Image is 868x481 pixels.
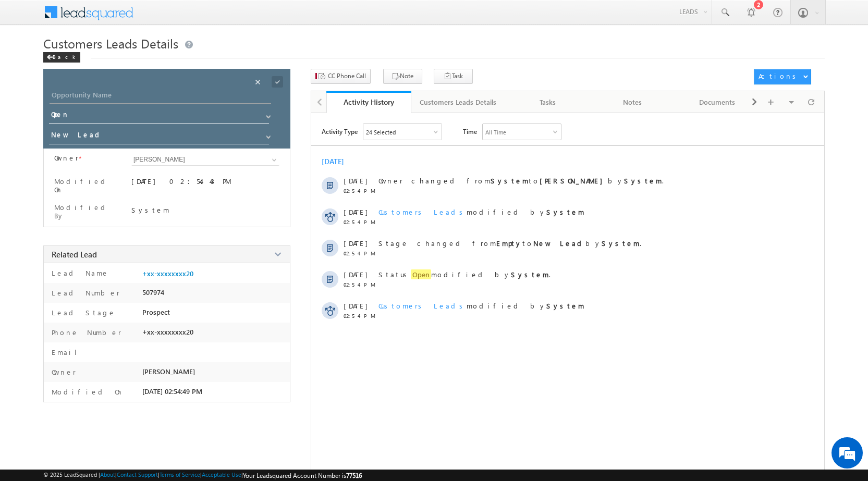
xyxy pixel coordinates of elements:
span: [DATE] [344,239,367,248]
span: Customers Leads Details [43,35,178,52]
label: Email [49,348,85,356]
span: [DATE] 02:54:49 PM [142,387,202,396]
span: Stage changed from to by . [378,239,641,248]
span: Activity Type [322,124,358,139]
strong: System [546,207,584,216]
a: Terms of Service [160,471,200,478]
span: [DATE] [344,301,367,310]
strong: System [546,301,584,310]
label: Owner [49,367,76,376]
span: Time [463,124,477,139]
a: Documents [675,91,760,113]
a: Acceptable Use [202,471,241,478]
input: Stage [49,128,269,144]
span: modified by [378,207,584,216]
strong: System [511,270,549,279]
span: [DATE] [344,207,367,216]
div: Notes [599,96,666,108]
button: CC Phone Call [311,69,371,84]
label: Modified By [54,203,118,220]
em: Start Chat [142,321,189,335]
a: +xx-xxxxxxxx20 [142,269,193,278]
span: 02:54 PM [344,281,375,288]
span: [DATE] [344,176,367,185]
a: Show All Items [266,155,279,165]
label: Owner [54,154,79,162]
label: Phone Number [49,328,121,337]
input: Type to Search [131,154,279,166]
strong: System [491,176,529,185]
span: +xx-xxxxxxxx20 [142,328,193,336]
div: Documents [683,96,751,108]
a: Notes [591,91,676,113]
img: d_60004797649_company_0_60004797649 [18,55,44,68]
label: Lead Stage [49,308,116,317]
label: Lead Name [49,268,109,277]
span: Open [411,269,431,279]
a: Contact Support [117,471,158,478]
div: [DATE] [322,156,356,166]
span: [DATE] [344,270,367,279]
span: Owner changed from to by . [378,176,664,185]
label: Modified On [49,387,124,396]
span: [PERSON_NAME] [142,367,195,376]
strong: System [602,239,640,248]
span: Status modified by . [378,269,551,279]
span: 02:54 PM [344,250,375,256]
div: All Time [485,129,506,135]
span: modified by [378,301,584,310]
div: System [131,205,279,214]
span: Customers Leads [378,207,467,216]
input: Opportunity Name Opportunity Name [50,89,271,104]
strong: System [624,176,662,185]
a: Show All Items [261,129,274,140]
div: Customers Leads Details [420,96,496,108]
a: Show All Items [261,109,274,119]
a: Customers Leads Details [411,91,506,113]
label: Lead Number [49,288,120,297]
div: Back [43,52,80,63]
div: Activity History [334,97,404,107]
span: Customers Leads [378,301,467,310]
span: 02:54 PM [344,313,375,319]
div: 24 Selected [366,129,396,135]
span: Prospect [142,308,170,316]
strong: Empty [496,239,522,248]
span: CC Phone Call [328,71,366,81]
span: Your Leadsquared Account Number is [243,472,362,479]
textarea: Type your message and hit 'Enter' [14,96,190,312]
label: Modified On [54,177,118,194]
a: Activity History [326,91,411,113]
a: About [100,471,115,478]
button: Actions [754,69,811,84]
div: [DATE] 02:54:43 PM [131,177,279,191]
div: Actions [759,71,800,81]
div: Chat with us now [54,55,175,68]
input: Status [49,108,269,124]
div: Owner Changed,Status Changed,Stage Changed,Source Changed,Notes & 19 more.. [363,124,442,140]
strong: New Lead [533,239,585,248]
span: 507974 [142,288,164,297]
a: Tasks [506,91,591,113]
div: Tasks [514,96,581,108]
button: Task [434,69,473,84]
span: 02:54 PM [344,188,375,194]
button: Note [383,69,422,84]
strong: [PERSON_NAME] [540,176,608,185]
div: Minimize live chat window [171,5,196,30]
span: Related Lead [52,249,97,260]
span: © 2025 LeadSquared | | | | | [43,471,362,479]
span: 02:54 PM [344,219,375,225]
span: 77516 [346,472,362,479]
